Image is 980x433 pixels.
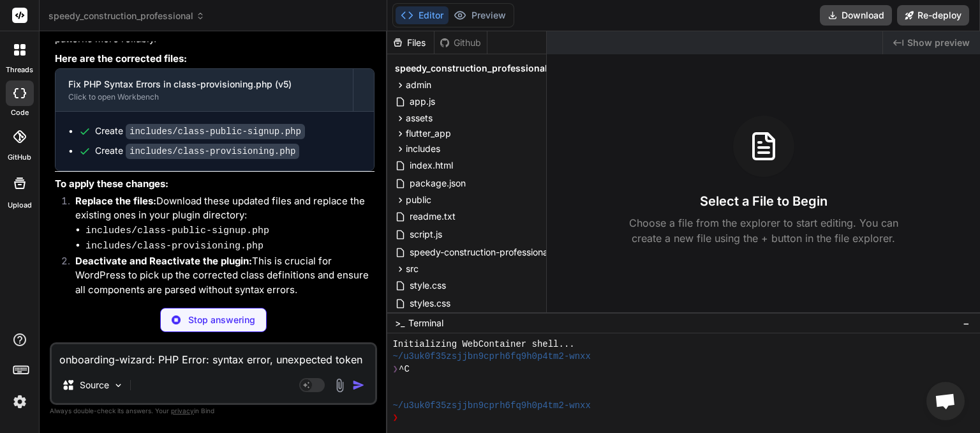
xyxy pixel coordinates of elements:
div: Click to open Workbench [68,92,340,102]
h3: Select a File to Begin [700,192,828,210]
label: threads [6,65,33,75]
img: settings [9,391,31,413]
code: includes/class-provisioning.php [126,144,299,159]
p: This is crucial for WordPress to pick up the corrected class definitions and ensure all component... [75,254,375,298]
span: ^C [399,363,410,376]
span: styles.css [408,296,452,311]
div: Files [387,36,434,49]
div: Create [95,144,299,158]
code: includes/class-public-signup.php [126,124,305,139]
div: Create [95,125,305,138]
span: index.html [408,158,454,173]
span: ~/u3uk0f35zsjjbn9cprh6fq9h0p4tm2-wnxx [392,400,590,412]
span: >_ [395,317,405,330]
span: − [963,317,970,330]
p: Stop answering [188,314,255,326]
button: Fix PHP Syntax Errors in class-provisioning.php (v5)Click to open Workbench [56,69,353,111]
button: Re-deploy [897,5,969,26]
span: readme.txt [408,209,457,224]
span: app.js [408,94,436,109]
span: includes [406,142,440,155]
span: ~/u3uk0f35zsjjbn9cprh6fq9h0p4tm2-wnxx [392,351,590,363]
a: Open chat [926,382,965,420]
label: Upload [8,200,32,211]
p: Source [80,379,109,391]
span: privacy [171,407,194,414]
p: Choose a file from the explorer to start editing. You can create a new file using the + button in... [621,215,907,246]
img: attachment [332,378,347,393]
code: includes/class-provisioning.php [85,241,264,252]
code: includes/class-public-signup.php [85,225,269,236]
strong: Replace the files: [75,195,156,207]
span: assets [406,112,433,125]
img: icon [352,379,365,391]
p: Always double-check its answers. Your in Bind [50,405,377,417]
strong: To apply these changes: [55,178,168,190]
span: src [406,262,419,275]
button: − [960,313,972,333]
button: Editor [396,6,449,24]
span: ❯ [392,363,399,376]
strong: Deactivate and Reactivate the plugin: [75,255,252,267]
span: Show preview [907,36,970,49]
span: script.js [408,227,443,242]
span: admin [406,79,431,91]
strong: Here are the corrected files: [55,52,187,65]
label: code [11,107,29,118]
p: Download these updated files and replace the existing ones in your plugin directory: [75,194,375,223]
div: Github [434,36,487,49]
span: public [406,194,431,206]
span: speedy_construction_professional [48,10,205,22]
span: Initializing WebContainer shell... [392,338,574,351]
span: style.css [408,278,447,293]
span: flutter_app [406,127,451,140]
label: GitHub [8,152,31,163]
img: Pick Models [113,380,124,391]
button: Download [820,5,892,26]
div: Fix PHP Syntax Errors in class-provisioning.php (v5) [68,78,340,91]
span: ❯ [392,412,399,424]
span: speedy_construction_professional [395,62,547,75]
span: speedy-construction-professional.php [408,245,570,260]
button: Preview [449,6,511,24]
span: package.json [408,176,467,191]
span: Terminal [408,317,443,330]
